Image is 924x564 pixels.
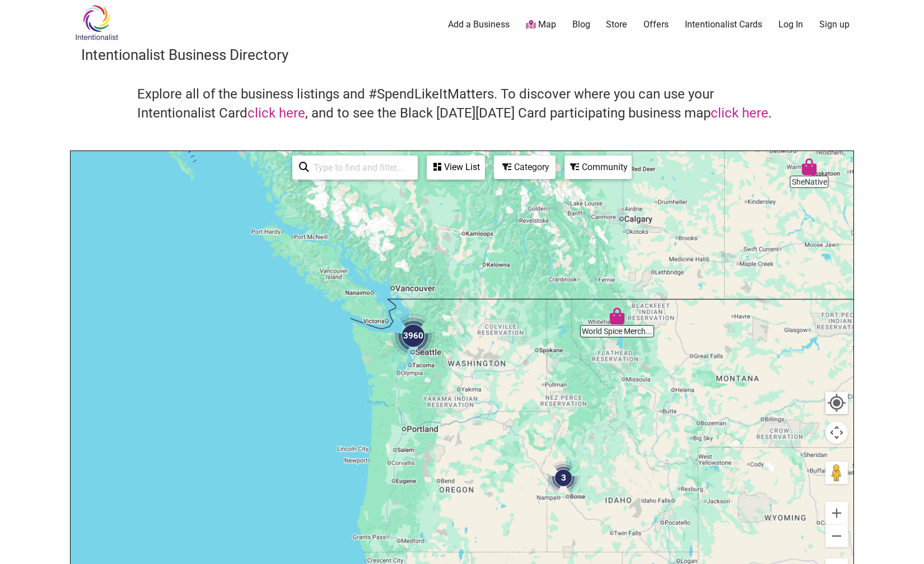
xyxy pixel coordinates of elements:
[819,18,850,31] a: Sign up
[606,18,627,31] a: Store
[825,502,848,524] button: Zoom in
[643,18,669,31] a: Offers
[685,18,762,31] a: Intentionalist Cards
[566,157,631,178] div: Community
[391,313,436,358] div: 3960
[572,18,590,31] a: Blog
[70,4,123,41] img: Intentionalist
[494,156,556,179] div: Filter by category
[448,18,510,31] a: Add a Business
[825,525,848,547] button: Zoom out
[526,18,556,31] a: Map
[547,461,580,495] div: 3
[137,85,787,123] h4: Explore all of the business listings and #SpendLikeItMatters. To discover where you can use your ...
[564,156,632,179] div: Filter by Community
[778,18,803,31] a: Log In
[428,157,484,178] div: View List
[825,421,848,444] button: Map camera controls
[495,157,554,178] div: Category
[427,156,485,180] div: See a list of the visible businesses
[248,105,305,121] a: click here
[711,105,768,121] a: click here
[609,308,626,325] div: World Spice Merchants
[81,45,843,65] h3: Intentionalist Business Directory
[801,158,818,175] div: SheNative
[292,156,418,180] div: Type to search and filter
[309,157,411,178] input: Type to find and filter...
[825,392,848,414] button: Your Location
[825,462,848,484] button: Drag Pegman onto the map to open Street View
